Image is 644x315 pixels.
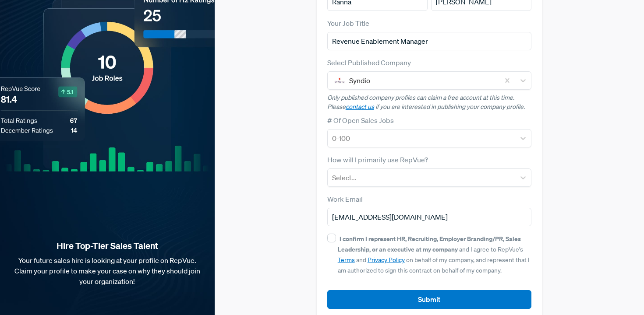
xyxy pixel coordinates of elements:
label: Your Job Title [327,18,369,28]
label: Select Published Company [327,57,411,68]
strong: I confirm I represent HR, Recruiting, Employer Branding/PR, Sales Leadership, or an executive at ... [338,234,521,253]
p: Your future sales hire is looking at your profile on RepVue. Claim your profile to make your case... [14,255,201,287]
label: # Of Open Sales Jobs [327,115,394,126]
label: Work Email [327,194,363,204]
input: Title [327,32,532,50]
a: contact us [346,103,374,111]
span: and I agree to RepVue’s and on behalf of my company, and represent that I am authorized to sign t... [338,235,530,274]
button: Submit [327,290,532,309]
label: How will I primarily use RepVue? [327,154,428,165]
img: Syndio [334,75,345,86]
input: Email [327,208,532,226]
p: Only published company profiles can claim a free account at this time. Please if you are interest... [327,93,532,112]
strong: Hire Top-Tier Sales Talent [14,240,201,252]
a: Terms [338,256,355,264]
a: Privacy Policy [368,256,405,264]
